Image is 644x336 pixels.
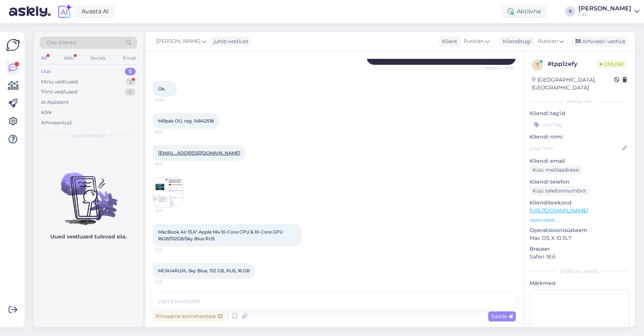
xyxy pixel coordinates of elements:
[578,12,631,18] div: C&C
[40,53,48,63] div: All
[530,268,629,275] div: [PERSON_NAME]
[530,110,629,117] p: Kliendi tag'id
[158,268,250,273] span: MC6U4RU/A, Sky Blue, 512 GB, RUS, 16 GB
[155,129,183,135] span: 15:11
[41,68,51,75] div: Uus
[125,88,136,96] div: 0
[547,60,597,69] div: # tpp1zefy
[530,245,629,253] p: Brauser
[500,38,531,45] div: Klienditugi
[155,208,183,213] span: 15:11
[530,186,590,196] div: Küsi telefoninumbrit
[530,144,621,152] input: Lisa nimi
[57,4,72,19] img: explore-ai
[578,6,640,18] a: [PERSON_NAME]C&C
[530,165,583,175] div: Küsi meiliaadressi
[158,150,240,156] a: [EMAIL_ADDRESS][DOMAIN_NAME]
[538,37,558,45] span: Russian
[155,247,183,253] span: 15:11
[491,313,513,320] span: Saada
[41,78,78,86] div: Minu vestlused
[71,132,106,139] span: Uued vestlused
[530,133,629,141] p: Kliendi nimi
[155,97,183,103] span: 15:10
[571,37,628,47] div: Arhiveeri vestlus
[158,86,165,92] span: Ok.
[530,178,629,186] p: Kliendi telefon
[121,53,137,63] div: Email
[41,99,69,106] div: AI Assistent
[41,88,78,96] div: Tiimi vestlused
[153,178,183,207] img: Attachment
[530,226,629,234] p: Operatsioonisüsteem
[530,119,629,130] input: Lisa tag
[439,38,457,45] div: Klient
[46,39,76,47] span: Otsi kliente
[578,6,631,12] div: [PERSON_NAME]
[155,161,183,167] span: 15:11
[485,65,514,71] span: Nähtud ✓ 15:10
[464,37,484,45] span: Russian
[211,38,249,45] div: juhib vestlust
[530,98,629,105] div: Kliendi info
[158,118,214,124] span: Millpak OÜ, reg. 14842518
[6,38,20,52] img: Askly Logo
[530,217,629,224] p: Vaata edasi ...
[153,311,225,321] div: Privaatne kommentaar
[156,37,201,45] span: [PERSON_NAME]
[532,76,614,92] div: [GEOGRAPHIC_DATA], [GEOGRAPHIC_DATA]
[530,207,588,214] a: [URL][DOMAIN_NAME]
[565,6,575,17] div: R
[530,279,629,287] p: Märkmed
[155,279,183,285] span: 15:11
[34,159,143,226] img: No chats
[126,78,136,86] div: 2
[530,234,629,242] p: Mac OS X 10.15.7
[62,53,75,63] div: Web
[158,229,284,241] span: MacBook Air 13,6" Apple M4 10-Core CPU & 10-Core GPU 16GB/512GB/Sky Blue RUS
[597,60,627,68] span: Online
[530,253,629,261] p: Safari 18.6
[125,68,136,75] div: 0
[75,5,115,18] a: Avasta AI
[502,5,547,18] div: Aktiivne
[89,53,107,63] div: Socials
[536,62,539,68] span: t
[41,109,52,116] div: Kõik
[41,119,72,127] div: Arhiveeritud
[530,199,629,207] p: Klienditeekond
[530,157,629,165] p: Kliendi email
[50,233,127,241] p: Uued vestlused tulevad siia.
